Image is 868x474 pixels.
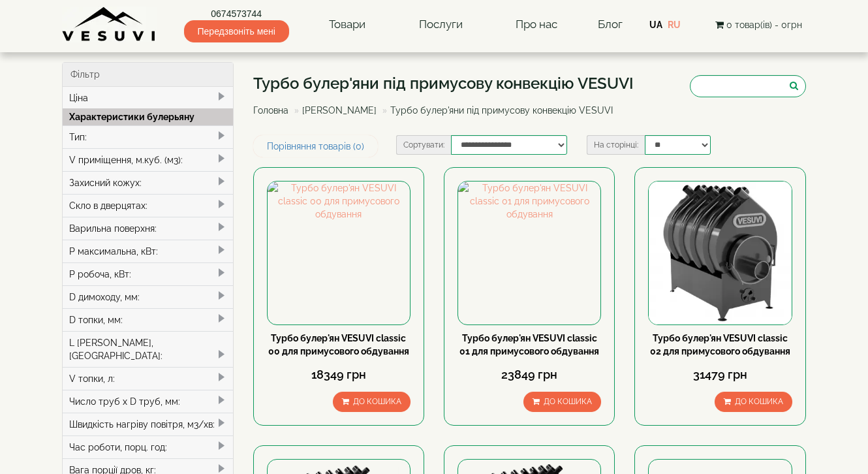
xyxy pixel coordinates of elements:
[459,333,599,356] a: Турбо булер'ян VESUVI classic 01 для примусового обдування
[648,366,792,383] div: 31479 грн
[735,397,783,406] span: До кошика
[63,171,233,194] div: Захисний кожух:
[63,331,233,367] div: L [PERSON_NAME], [GEOGRAPHIC_DATA]:
[253,75,634,92] h1: Турбо булер'яни під примусову конвекцію VESUVI
[406,10,476,40] a: Послуги
[63,435,233,458] div: Час роботи, порц. год:
[523,392,601,412] button: До кошика
[63,413,233,435] div: Швидкість нагріву повітря, м3/хв:
[715,392,792,412] button: До кошика
[649,20,662,30] a: UA
[63,217,233,240] div: Варильна поверхня:
[63,262,233,285] div: P робоча, кВт:
[63,63,233,87] div: Фільтр
[268,333,409,356] a: Турбо булер'ян VESUVI classic 00 для примусового обдування
[587,135,645,155] label: На сторінці:
[62,7,157,42] img: Завод VESUVI
[503,10,570,40] a: Про нас
[457,366,601,383] div: 23849 грн
[379,104,613,117] li: Турбо булер'яни під примусову конвекцію VESUVI
[268,182,410,324] img: Турбо булер'ян VESUVI classic 00 для примусового обдування
[302,105,377,116] a: [PERSON_NAME]
[63,240,233,262] div: P максимальна, кВт:
[726,20,802,30] span: 0 товар(ів) - 0грн
[253,135,378,157] a: Порівняння товарів (0)
[333,392,411,412] button: До кошика
[649,182,791,324] img: Турбо булер'ян VESUVI classic 02 для примусового обдування
[63,108,233,125] div: Характеристики булерьяну
[353,397,401,406] span: До кошика
[63,285,233,308] div: D димоходу, мм:
[711,18,806,32] button: 0 товар(ів) - 0грн
[184,7,289,20] a: 0674573744
[668,20,681,30] a: RU
[63,367,233,390] div: V топки, л:
[63,148,233,171] div: V приміщення, м.куб. (м3):
[63,308,233,331] div: D топки, мм:
[184,20,289,42] span: Передзвоніть мені
[650,333,790,356] a: Турбо булер'ян VESUVI classic 02 для примусового обдування
[63,125,233,148] div: Тип:
[396,135,451,155] label: Сортувати:
[63,87,233,109] div: Ціна
[267,366,411,383] div: 18349 грн
[544,397,592,406] span: До кошика
[63,390,233,413] div: Число труб x D труб, мм:
[458,182,600,324] img: Турбо булер'ян VESUVI classic 01 для примусового обдування
[316,10,379,40] a: Товари
[253,105,288,116] a: Головна
[598,18,623,31] a: Блог
[63,194,233,217] div: Скло в дверцятах:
